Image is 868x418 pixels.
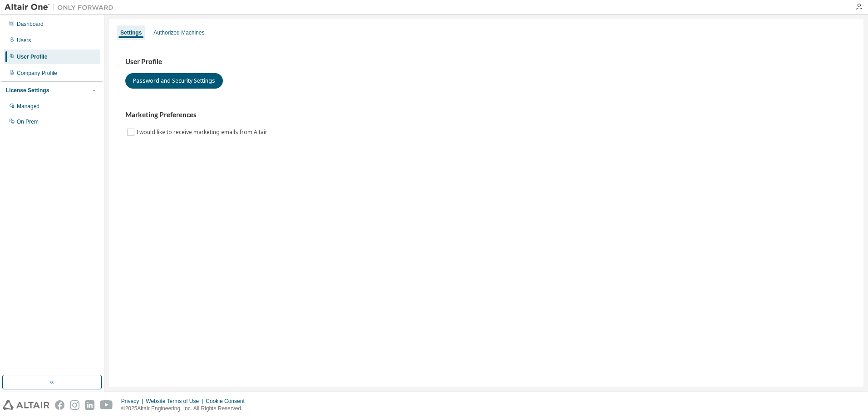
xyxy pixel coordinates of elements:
img: Altair One [5,3,118,12]
div: Users [17,37,31,44]
h3: User Profile [125,57,847,66]
button: Password and Security Settings [125,73,223,89]
img: instagram.svg [70,400,79,410]
h3: Marketing Preferences [125,110,847,119]
img: linkedin.svg [85,400,94,410]
div: Settings [120,29,142,36]
div: Dashboard [17,20,44,28]
p: © 2025 Altair Engineering, Inc. All Rights Reserved. [121,405,250,413]
div: On Prem [17,118,39,125]
div: Managed [17,103,39,110]
div: User Profile [17,53,47,60]
div: License Settings [6,87,49,94]
div: Cookie Consent [206,398,250,405]
img: altair_logo.svg [3,400,49,410]
img: youtube.svg [100,400,113,410]
div: Company Profile [17,70,57,77]
img: facebook.svg [55,400,64,410]
label: I would like to receive marketing emails from Altair [136,127,269,138]
div: Authorized Machines [153,29,204,36]
div: Privacy [121,398,146,405]
div: Website Terms of Use [146,398,206,405]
